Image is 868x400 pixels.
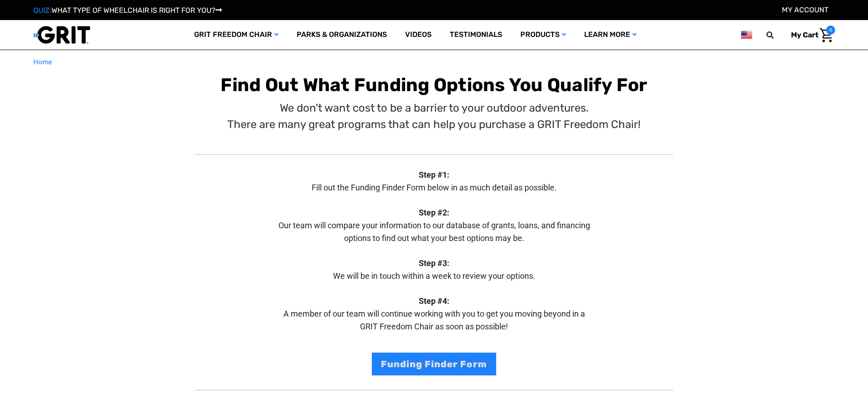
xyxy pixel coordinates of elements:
[33,57,52,67] a: Home
[33,58,52,66] span: Home
[826,26,835,35] span: 0
[221,74,647,96] b: Find Out What Funding Options You Qualify For
[396,20,441,50] a: Videos
[782,5,828,14] a: Account
[312,183,557,192] span: Fill out the Funding Finder Form below in as much detail as possible.
[372,353,496,375] a: Funding Finder Form
[575,20,646,50] a: Learn More
[820,28,833,42] img: Cart
[227,116,641,133] p: There are many great programs that can help you purchase a GRIT Freedom Chair!
[33,57,835,67] nav: Breadcrumb
[33,26,90,44] img: GRIT All-Terrain Wheelchair and Mobility Equipment
[283,309,585,331] span: A member of our team will continue working with you to get you moving beyond in a GRIT Freedom Ch...
[784,26,835,45] a: Cart with 0 items
[419,208,449,217] strong: Step #2:
[511,20,575,50] a: Products
[741,29,752,41] img: us.png
[419,170,449,179] strong: Step #1:
[185,20,288,50] a: GRIT Freedom Chair
[441,20,511,50] a: Testimonials
[288,20,396,50] a: Parks & Organizations
[278,221,590,243] span: Our team will compare your information to our database of grants, loans, and financing options to...
[791,31,818,39] span: My Cart
[419,296,449,306] strong: Step #4:
[33,6,222,15] a: QUIZ:WHAT TYPE OF WHEELCHAIR IS RIGHT FOR YOU?
[419,258,449,268] strong: Step #3:
[770,26,784,45] input: Search
[227,100,641,116] p: We don't want cost to be a barrier to your outdoor adventures.
[33,6,51,15] span: QUIZ:
[333,271,535,281] span: We will be in touch within a week to review your options.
